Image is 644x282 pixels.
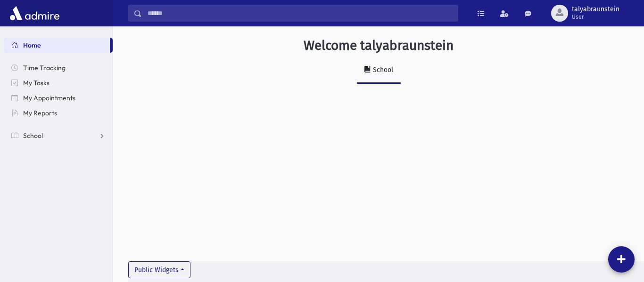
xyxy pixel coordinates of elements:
[4,60,113,75] a: Time Tracking
[23,131,43,140] span: School
[23,109,57,117] span: My Reports
[572,13,619,21] span: User
[4,90,113,105] a: My Appointments
[142,5,458,22] input: Search
[304,38,454,54] h3: Welcome talyabraunstein
[357,57,401,84] a: School
[23,94,75,102] span: My Appointments
[4,38,110,53] a: Home
[128,261,190,278] button: Public Widgets
[23,64,66,72] span: Time Tracking
[4,75,113,90] a: My Tasks
[4,105,113,121] a: My Reports
[4,128,113,143] a: School
[8,4,62,23] img: AdmirePro
[23,79,50,87] span: My Tasks
[371,66,393,74] div: School
[23,41,41,49] span: Home
[572,6,619,13] span: talyabraunstein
